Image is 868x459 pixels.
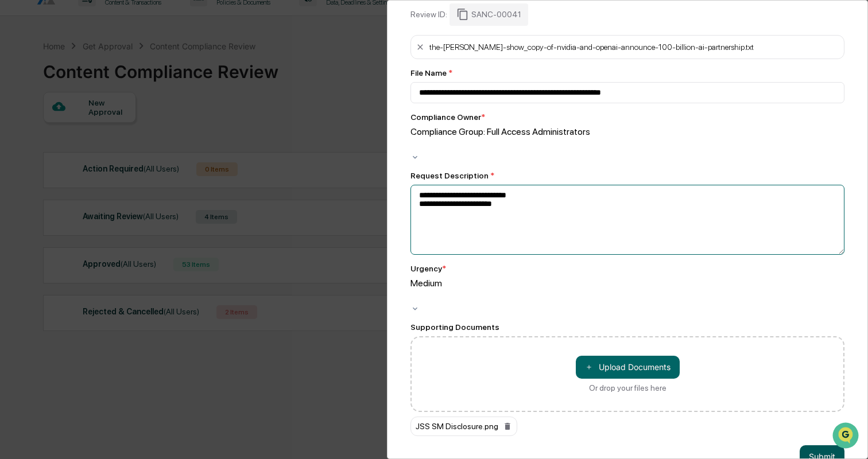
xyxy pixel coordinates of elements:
[576,356,680,379] button: Or drop your files here
[95,145,142,156] span: Attestations
[23,166,72,178] span: Data Lookup
[114,195,139,203] span: Pylon
[429,42,754,52] div: the-[PERSON_NAME]-show_copy-of-nvidia-and-openai-announce-100-billion-ai-partnership.txt
[11,88,32,108] img: 1746055101610-c473b297-6a78-478c-a979-82029cc54cd1
[81,194,139,203] a: Powered byPylon
[589,383,666,392] div: Or drop your files here
[11,168,21,177] div: 🔎
[7,140,79,161] a: 🖐️Preclearance
[11,146,21,155] div: 🖐️
[79,140,147,161] a: 🗄️Attestations
[7,162,77,182] a: 🔎Data Lookup
[410,278,844,289] div: Medium
[410,264,446,273] div: Urgency
[410,68,844,77] div: File Name
[410,112,485,122] div: Compliance Owner
[195,91,209,105] button: Start new chat
[410,126,844,137] div: Compliance Group: Full Access Administrators
[410,322,844,332] div: Supporting Documents
[410,171,844,180] div: Request Description
[11,24,209,42] p: How can we help?
[23,145,74,156] span: Preclearance
[449,3,528,25] div: SANC-00041
[39,88,188,99] div: Start new chat
[410,10,447,19] div: Review ID:
[83,146,92,155] div: 🗄️
[410,417,517,436] div: JSS SM Disclosure.png
[831,421,862,452] iframe: Open customer support
[39,99,145,108] div: We're available if you need us!
[585,361,593,372] span: ＋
